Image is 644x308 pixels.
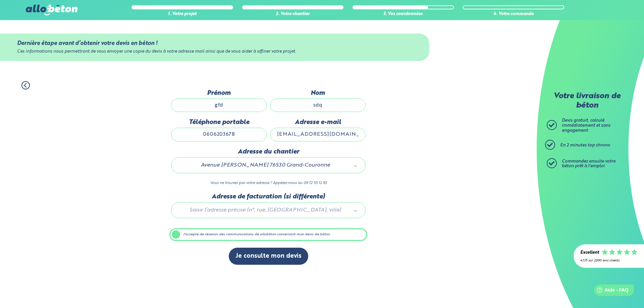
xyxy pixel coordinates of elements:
label: Adresse e-mail [270,119,366,126]
label: Adresse du chantier [171,148,366,156]
label: Téléphone portable [171,119,267,126]
a: Avenue [PERSON_NAME] 76530 Grand-Couronne [178,161,359,170]
div: 4. Votre commande [463,12,564,17]
label: Nom [270,89,366,97]
label: Prénom [171,89,267,97]
label: J'accepte de recevoir des communications de allobéton concernant mon devis de béton. [169,228,367,241]
iframe: Help widget launcher [584,282,637,301]
span: Avenue [PERSON_NAME] 76530 Grand-Couronne [181,161,350,170]
input: ex : 0642930817 [171,128,267,141]
button: Je consulte mon devis [229,248,308,265]
span: Saisir l’adresse précise (n°, rue, [GEOGRAPHIC_DATA], ville) [181,206,350,214]
label: Adresse de facturation (si différente) [171,193,366,200]
div: 2. Votre chantier [242,12,343,17]
input: Quel est votre prénom ? [171,99,267,112]
input: ex : contact@allobeton.fr [270,128,366,141]
div: Ces informations nous permettront de vous envoyer une copie du devis à votre adresse mail ainsi q... [17,49,412,54]
div: Dernière étape avant d’obtenir votre devis en béton ! [17,40,412,47]
input: Quel est votre nom de famille ? [270,99,366,112]
div: 1. Votre projet [131,12,233,17]
div: 3. Vos coordonnées [353,12,454,17]
a: Saisir l’adresse précise (n°, rue, [GEOGRAPHIC_DATA], ville) [178,206,359,214]
img: allobéton [26,5,77,15]
p: Vous ne trouvez pas votre adresse ? Appelez-nous au 09 72 55 12 83 [171,180,366,186]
